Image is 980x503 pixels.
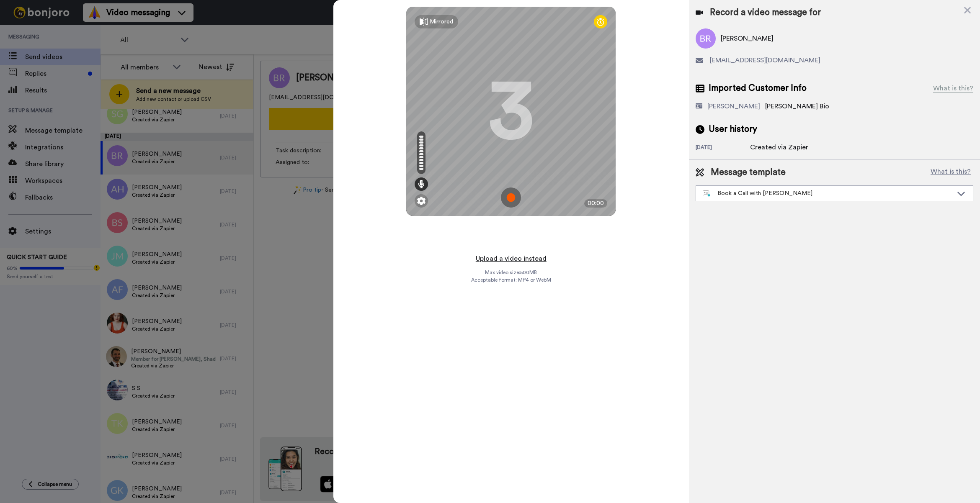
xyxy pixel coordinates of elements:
[13,18,155,45] div: message notification from Grant, 10w ago. Thanks for being with us for 4 months - it's flown by! ...
[710,55,820,65] span: [EMAIL_ADDRESS][DOMAIN_NAME]
[417,197,426,205] img: ic_gear.svg
[765,103,829,110] span: [PERSON_NAME] Bio
[36,32,144,40] p: Message from Grant, sent 10w ago
[928,166,973,179] button: What is this?
[471,277,551,283] span: Acceptable format: MP4 or WebM
[933,83,973,93] div: What is this?
[703,190,711,197] img: nextgen-template.svg
[709,82,807,95] span: Imported Customer Info
[584,199,607,208] div: 00:00
[485,269,537,276] span: Max video size: 500 MB
[488,80,534,143] div: 3
[750,142,808,152] div: Created via Zapier
[473,253,549,264] button: Upload a video instead
[501,187,521,208] img: ic_record_start.svg
[36,24,144,181] span: Thanks for being with us for 4 months - it's flown by! How can we make the next 4 months even bet...
[707,101,760,111] div: [PERSON_NAME]
[19,25,32,38] img: Profile image for Grant
[703,189,953,198] div: Book a Call with [PERSON_NAME]
[711,166,786,179] span: Message template
[696,144,750,152] div: [DATE]
[709,123,757,136] span: User history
